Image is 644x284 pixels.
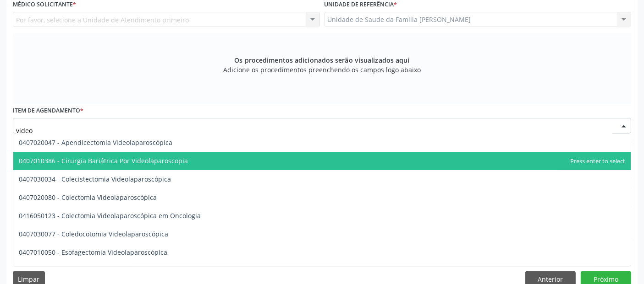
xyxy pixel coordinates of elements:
span: 0407020047 - Apendicectomia Videolaparoscópica [19,138,172,147]
span: 0407030077 - Coledocotomia Videolaparoscópica [19,230,168,238]
span: 0407010050 - Esofagectomia Videolaparoscópica [19,248,167,257]
span: 0416050123 - Colectomia Videolaparoscópica em Oncologia [19,211,201,220]
span: Os procedimentos adicionados serão visualizados aqui [234,55,409,65]
span: 0407020080 - Colectomia Videolaparoscópica [19,193,157,202]
input: Buscar por procedimento [16,121,612,139]
span: 0407030034 - Colecistectomia Videolaparoscópica [19,175,171,183]
label: Item de agendamento [13,104,83,118]
span: 0407010386 - Cirurgia Bariátrica Por Videolaparoscopia [19,156,188,165]
span: 0416040322 - Esofagogastrectomia Videolaparoscópica em Oncologia [19,266,231,275]
span: Adicione os procedimentos preenchendo os campos logo abaixo [223,65,421,75]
